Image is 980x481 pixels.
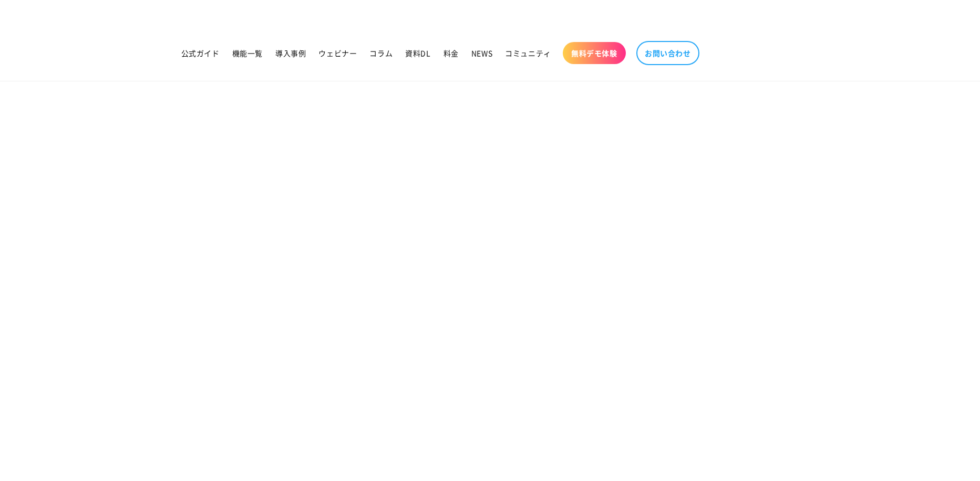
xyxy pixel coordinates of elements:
[465,42,499,64] a: NEWS
[269,42,312,64] a: 導入事例
[399,42,437,64] a: 資料DL
[645,48,691,58] span: お問い合わせ
[505,48,551,58] span: コミュニティ
[405,48,430,58] span: 資料DL
[312,42,363,64] a: ウェビナー
[363,42,399,64] a: コラム
[443,48,459,58] span: 料金
[275,48,306,58] span: 導入事例
[226,42,269,64] a: 機能一覧
[175,42,226,64] a: 公式ガイド
[471,48,492,58] span: NEWS
[437,42,465,64] a: 料金
[563,42,626,64] a: 無料デモ体験
[571,48,617,58] span: 無料デモ体験
[636,41,699,65] a: お問い合わせ
[318,48,357,58] span: ウェビナー
[232,48,263,58] span: 機能一覧
[499,42,558,64] a: コミュニティ
[181,48,220,58] span: 公式ガイド
[369,48,393,58] span: コラム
